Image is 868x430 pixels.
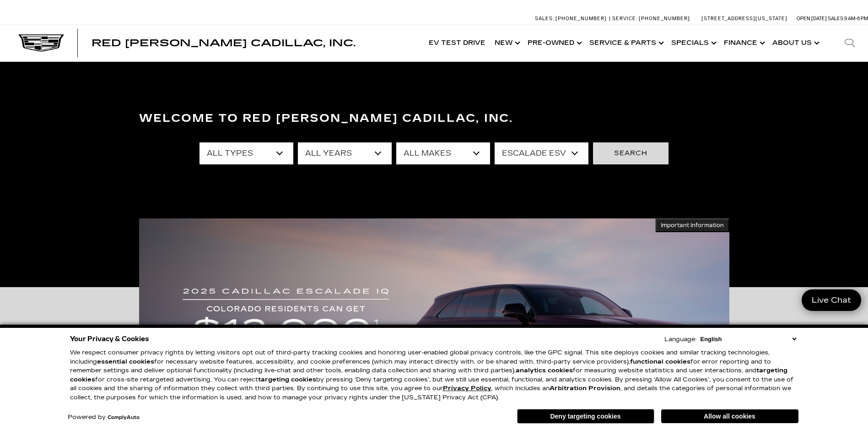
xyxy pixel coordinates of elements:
a: Specials [667,25,719,61]
select: Filter by type [199,142,293,164]
span: Important Information [661,222,724,229]
select: Language Select [698,335,798,343]
strong: targeting cookies [70,367,787,383]
img: Cadillac Dark Logo with Cadillac White Text [18,34,64,52]
span: [PHONE_NUMBER] [639,16,690,22]
a: Live Chat [802,289,861,311]
button: Important Information [655,218,729,232]
a: EV Test Drive [424,25,490,61]
span: [PHONE_NUMBER] [555,16,607,22]
div: Powered by [68,414,140,420]
a: Accessible Carousel [146,150,146,150]
span: Sales: [828,16,844,22]
a: Sales: [PHONE_NUMBER] [535,16,609,21]
span: Live Chat [807,295,856,305]
p: We respect consumer privacy rights by letting visitors opt out of third-party tracking cookies an... [70,348,798,402]
a: Service & Parts [585,25,667,61]
strong: analytics cookies [516,367,573,374]
span: Red [PERSON_NAME] Cadillac, Inc. [92,38,356,49]
h3: Welcome to Red [PERSON_NAME] Cadillac, Inc. [139,109,729,128]
select: Filter by model [495,142,588,164]
button: Search [593,142,669,164]
strong: essential cookies [97,358,154,365]
span: Your Privacy & Cookies [70,332,149,345]
span: Open [DATE] [797,16,827,22]
select: Filter by year [298,142,392,164]
select: Filter by make [396,142,490,164]
a: Pre-Owned [523,25,585,61]
div: Language: [664,337,696,343]
a: [STREET_ADDRESS][US_STATE] [701,16,787,22]
u: Privacy Policy [443,385,491,392]
div: Search [831,25,868,61]
a: Red [PERSON_NAME] Cadillac, Inc. [92,38,356,48]
a: New [490,25,523,61]
strong: functional cookies [630,358,690,365]
button: Deny targeting cookies [517,409,654,424]
span: Service: [612,16,637,22]
strong: Arbitration Provision [550,385,620,392]
a: About Us [768,25,822,61]
span: 9 AM-6 PM [844,16,868,22]
strong: targeting cookies [258,376,316,383]
span: Sales: [535,16,554,22]
a: Service: [PHONE_NUMBER] [609,16,692,21]
a: Finance [719,25,768,61]
button: Allow all cookies [661,409,798,423]
a: ComplyAuto [108,415,140,420]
